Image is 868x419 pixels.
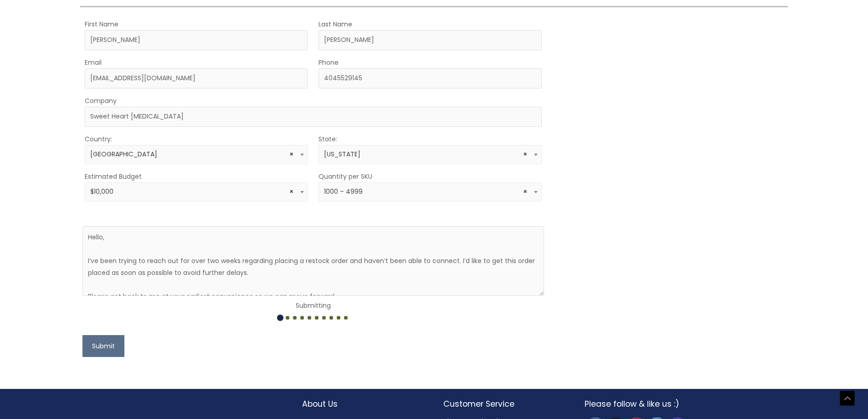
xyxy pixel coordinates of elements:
span: $10,000 [90,187,303,196]
span: United States [90,150,303,159]
span: Remove all items [289,187,293,196]
label: First Name [85,18,118,30]
input: Enter Your Phone Number [318,68,541,88]
h2: Please follow & like us :) [585,398,708,410]
span: 1000 – 4999 [318,182,541,202]
h2: About Us [302,398,425,410]
label: State: [318,133,337,145]
input: First Name [85,30,308,50]
label: Country: [85,133,112,145]
button: Submit [82,335,124,357]
label: Company [85,95,117,107]
img: dotted-loader.gif [277,313,349,322]
span: Georgia [324,150,536,159]
label: Phone [318,57,339,68]
input: Last Name [318,30,541,50]
span: Remove all items [523,187,527,196]
input: Company Name [85,107,541,127]
label: Estimated Budget [85,171,142,182]
input: Enter Your Email [85,68,308,88]
label: Last Name [318,18,352,30]
h2: Customer Service [443,398,566,410]
label: Email [85,57,102,68]
span: $10,000 [85,182,308,202]
span: Georgia [318,145,541,164]
center: Submitting [82,300,544,323]
span: Remove all items [523,150,527,159]
span: 1000 – 4999 [324,187,536,196]
label: Quantity per SKU [318,171,372,182]
span: Remove all items [289,150,293,159]
span: United States [85,145,308,164]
